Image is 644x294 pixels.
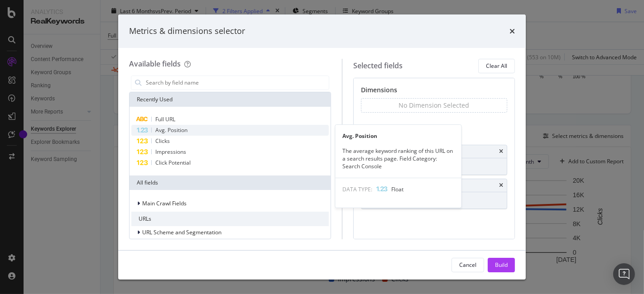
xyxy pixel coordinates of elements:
[459,261,476,269] div: Cancel
[499,183,503,188] div: times
[478,59,515,73] button: Clear All
[142,199,187,207] span: Main Crawl Fields
[155,159,191,166] span: Click Potential
[452,258,484,272] button: Cancel
[155,137,170,145] span: Clicks
[130,175,331,190] div: All fields
[155,126,187,134] span: Avg. Position
[336,132,461,140] div: Avg. Position
[145,76,329,90] input: Search by field name
[131,212,329,226] div: URLs
[129,25,245,37] div: Metrics & dimensions selector
[118,14,526,280] div: modal
[495,261,508,269] div: Build
[613,263,635,285] div: Open Intercom Messenger
[155,148,186,156] span: Impressions
[399,101,470,110] div: No Dimension Selected
[509,25,515,37] div: times
[353,61,403,71] div: Selected fields
[142,228,221,236] span: URL Scheme and Segmentation
[130,92,331,107] div: Recently Used
[343,185,373,193] span: DATA TYPE:
[129,59,181,69] div: Available fields
[336,147,461,170] div: The average keyword ranking of this URL on a search results page. Field Category: Search Console
[361,85,507,98] div: Dimensions
[392,185,404,193] span: Float
[499,149,503,154] div: times
[155,115,175,123] span: Full URL
[488,258,515,272] button: Build
[486,62,507,70] div: Clear All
